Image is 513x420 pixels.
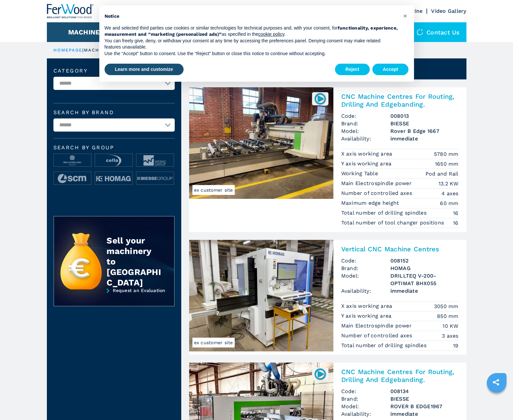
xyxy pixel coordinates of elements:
[372,64,409,75] button: Accept
[341,93,459,108] h2: CNC Machine Centres For Routing, Drilling And Edgebanding.
[53,145,175,150] span: Search by group
[341,112,390,120] span: Code:
[485,390,508,415] iframe: Chat
[390,287,459,295] span: immediate
[434,150,459,158] em: 5780 mm
[341,403,390,410] span: Model:
[258,31,284,37] a: cookie policy
[417,29,423,35] img: Contact us
[341,388,390,395] span: Code:
[105,25,398,37] strong: functionality, experience, measurement and “marketing (personalized ads)”
[136,154,174,167] img: image
[390,403,459,410] h3: ROVER B EDGE1967
[314,92,326,105] img: 008013
[341,245,459,253] h2: Vertical CNC Machine Centres
[105,25,398,38] p: We and selected third parties use cookies or similar technologies for technical purposes and, wit...
[95,154,132,167] img: image
[192,338,235,347] span: ex customer site
[136,172,174,185] img: image
[335,64,370,75] button: Reject
[437,312,459,320] em: 850 mm
[47,4,94,18] img: Ferwood
[314,367,326,380] img: 008134
[434,303,459,310] em: 3050 mm
[105,38,398,51] p: You can freely give, deny, or withdraw your consent at any time by accessing the preferences pane...
[341,170,380,177] p: Working Table
[341,322,414,329] p: Main Electrospindle power
[341,219,446,226] p: Total number of tool changer positions
[390,410,459,418] span: immediate
[442,190,459,197] em: 4 axes
[189,87,466,232] a: CNC Machine Centres For Routing, Drilling And Edgebanding. BIESSE Rover B Edge 1667ex customer si...
[435,160,459,168] em: 1650 mm
[400,10,411,21] button: Close this notice
[341,287,390,295] span: Availability:
[341,135,390,142] span: Availability:
[341,395,390,403] span: Brand:
[442,332,459,340] em: 3 axes
[390,112,459,120] h3: 008013
[440,199,458,207] em: 60 mm
[341,150,394,157] p: X axis working area
[53,48,83,52] a: HOMEPAGE
[53,288,175,311] a: Request an Evaluation
[192,185,235,195] span: ex customer site
[53,110,175,115] label: Search by brand
[53,68,175,73] label: Category
[105,64,184,75] button: Learn more and customize
[105,51,398,57] p: Use the “Accept” button to consent. Use the “Reject” button or close this notice to continue with...
[443,322,458,330] em: 10 KW
[390,135,459,142] span: immediate
[439,180,459,187] em: 13.2 KW
[390,395,459,403] h3: BIESSE
[390,388,459,395] h3: 008134
[54,172,91,185] img: image
[107,235,161,288] div: Sell your machinery to [GEOGRAPHIC_DATA]
[341,342,428,349] p: Total number of drilling spindles
[189,240,333,351] img: Vertical CNC Machine Centres HOMAG DRILLTEQ V-200-OPTIMAT BHX055
[341,209,428,217] p: Total number of drilling spindles
[390,272,459,287] h3: DRILLTEQ V-200-OPTIMAT BHX055
[189,87,333,199] img: CNC Machine Centres For Routing, Drilling And Edgebanding. BIESSE Rover B Edge 1667
[341,190,414,197] p: Number of controlled axes
[341,120,390,127] span: Brand:
[390,257,459,264] h3: 008152
[54,154,91,167] img: image
[488,374,504,390] a: sharethis
[431,8,466,14] a: Video Gallery
[189,240,466,355] a: Vertical CNC Machine Centres HOMAG DRILLTEQ V-200-OPTIMAT BHX055ex customer siteVertical CNC Mach...
[341,180,414,187] p: Main Electrospindle power
[82,48,84,52] span: |
[341,257,390,264] span: Code:
[341,410,390,418] span: Availability:
[341,199,401,207] p: Maximum edge height
[105,13,398,20] h2: Notice
[453,209,459,217] em: 16
[390,120,459,127] h3: BIESSE
[341,160,393,167] p: Y axis working area
[390,264,459,272] h3: HOMAG
[341,368,459,384] h2: CNC Machine Centres For Routing, Drilling And Edgebanding.
[341,312,393,320] p: Y axis working area
[68,28,104,36] button: Machines
[95,172,132,185] img: image
[403,12,407,20] span: ×
[84,47,112,53] p: machines
[341,272,390,287] span: Model:
[341,264,390,272] span: Brand:
[390,127,459,135] h3: Rover B Edge 1667
[453,342,459,349] em: 19
[341,127,390,135] span: Model:
[425,170,459,178] em: Pod and Rail
[341,332,414,339] p: Number of controlled axes
[453,219,459,227] em: 16
[341,303,394,310] p: X axis working area
[410,22,466,42] div: Contact us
